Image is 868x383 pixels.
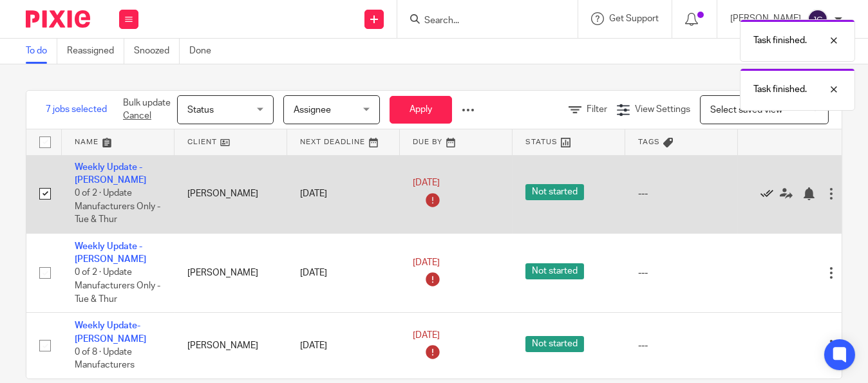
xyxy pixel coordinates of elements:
td: [PERSON_NAME] [175,313,287,378]
span: Not started [525,336,584,352]
span: Select saved view [710,106,782,115]
p: Task finished. [753,83,807,96]
span: 0 of 2 · Update Manufacturers Only - Tue & Thur [75,268,160,304]
span: Not started [525,184,584,200]
div: --- [638,187,725,200]
td: [PERSON_NAME] [175,233,287,312]
span: 0 of 8 · Update Manufacturers [75,348,135,370]
div: --- [638,266,725,279]
a: Weekly Update - [PERSON_NAME] [75,242,146,264]
button: Apply [390,96,452,124]
span: [DATE] [413,258,440,267]
a: Mark as done [760,187,780,200]
span: 0 of 2 · Update Manufacturers Only - Tue & Thur [75,189,160,224]
img: svg%3E [807,9,828,30]
a: Cancel [123,111,151,120]
a: Weekly Update - [PERSON_NAME] [75,163,146,185]
p: Bulk update [123,97,171,123]
span: Tags [638,138,660,145]
a: Done [189,39,221,64]
input: Search [423,15,539,27]
div: --- [638,339,725,352]
p: Task finished. [753,34,807,47]
img: Pixie [26,10,90,28]
a: Snoozed [134,39,180,64]
td: [DATE] [287,154,400,233]
span: Assignee [294,106,331,115]
td: [DATE] [287,313,400,378]
span: Not started [525,263,584,279]
a: Weekly Update- [PERSON_NAME] [75,321,146,343]
span: [DATE] [413,331,440,340]
a: Reassigned [67,39,124,64]
a: To do [26,39,57,64]
td: [PERSON_NAME] [175,154,287,233]
span: [DATE] [413,179,440,188]
td: [DATE] [287,233,400,312]
span: 7 jobs selected [46,103,107,116]
span: Status [187,106,214,115]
